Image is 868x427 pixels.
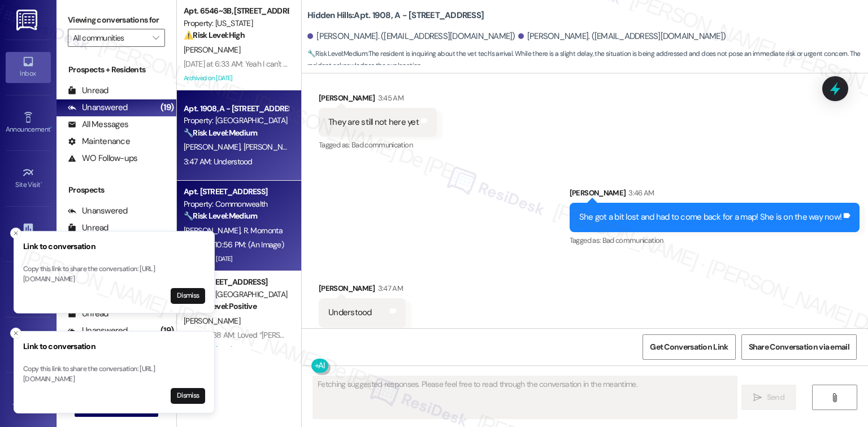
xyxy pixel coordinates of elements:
[184,115,288,127] div: Property: [GEOGRAPHIC_DATA]
[10,328,21,339] button: Close toast
[184,59,539,69] div: [DATE] at 6:33 AM: Yeah I can't remember. Is there any other units available even if it's on a di...
[184,301,257,311] strong: 🌟 Risk Level: Positive
[319,137,437,153] div: Tagged as:
[626,187,654,199] div: 3:46 AM
[351,140,413,150] span: Bad communication
[6,163,51,194] a: Site Visit •
[158,99,176,116] div: (19)
[307,49,367,58] strong: 🔧 Risk Level: Medium
[57,64,176,76] div: Prospects + Residents
[767,391,784,403] span: Send
[184,198,288,210] div: Property: Commonwealth
[6,330,51,360] a: Leads
[158,322,176,339] div: (19)
[184,316,240,326] span: [PERSON_NAME]
[23,241,205,252] h3: Link to conversation
[68,85,108,97] div: Unread
[184,142,244,152] span: [PERSON_NAME]
[184,156,253,167] div: 3:47 AM: Understood
[570,232,860,249] div: Tagged as:
[375,92,403,104] div: 3:45 AM
[10,228,21,239] button: Close toast
[184,289,288,300] div: Property: [GEOGRAPHIC_DATA]
[579,211,841,223] div: She got a bit lost and had to come back for a map! She is on the way now!
[184,239,284,250] div: [DATE] at 10:56 PM: (An Image)
[184,45,240,55] span: [PERSON_NAME]
[749,341,849,353] span: Share Conversation via email
[171,288,205,304] button: Dismiss
[16,10,40,30] img: ResiDesk Logo
[753,393,762,402] i: 
[307,10,484,21] b: Hidden Hills: Apt. 1908, A - [STREET_ADDRESS]
[319,92,437,108] div: [PERSON_NAME]
[313,376,736,419] textarea: Fetching suggested responses. Please feel free to read through the conversation in the meantime.
[153,33,159,42] i: 
[643,334,735,360] button: Get Conversation Link
[68,152,137,164] div: WO Follow-ups
[650,341,728,353] span: Get Conversation Link
[244,225,283,236] span: R. Mornonta
[6,274,51,304] a: Buildings
[68,11,165,29] label: Viewing conversations for
[6,219,51,249] a: Insights •
[184,128,257,138] strong: 🔧 Risk Level: Medium
[184,276,288,288] div: Apt. [STREET_ADDRESS]
[184,18,288,29] div: Property: [US_STATE]
[183,252,289,266] div: Archived on [DATE]
[244,142,300,152] span: [PERSON_NAME]
[375,282,403,294] div: 3:47 AM
[184,30,245,40] strong: ⚠️ Risk Level: High
[184,5,288,17] div: Apt. 6546~3B, [STREET_ADDRESS][US_STATE]
[741,334,857,360] button: Share Conversation via email
[6,385,51,416] a: Templates •
[23,264,205,284] p: Copy this link to share the conversation: [URL][DOMAIN_NAME]
[23,341,205,352] h3: Link to conversation
[328,307,372,319] div: Understood
[68,119,128,130] div: All Messages
[184,211,257,221] strong: 🔧 Risk Level: Medium
[6,52,51,82] a: Inbox
[328,116,419,128] div: They are still not here yet
[570,187,860,203] div: [PERSON_NAME]
[518,30,726,42] div: [PERSON_NAME]. ([EMAIL_ADDRESS][DOMAIN_NAME])
[68,102,128,114] div: Unanswered
[741,385,796,410] button: Send
[319,282,406,298] div: [PERSON_NAME]
[57,184,176,196] div: Prospects
[183,342,289,356] div: Archived on [DATE]
[184,103,288,115] div: Apt. 1908, A - [STREET_ADDRESS]
[68,308,108,320] div: Unread
[73,29,147,47] input: All communities
[183,71,289,85] div: Archived on [DATE]
[68,136,130,147] div: Maintenance
[171,388,205,404] button: Dismiss
[307,48,868,72] span: : The resident is inquiring about the vet tech's arrival. While there is a slight delay, the situ...
[41,179,42,187] span: •
[307,30,515,42] div: [PERSON_NAME]. ([EMAIL_ADDRESS][DOMAIN_NAME])
[319,328,406,344] div: Tagged as:
[184,186,288,198] div: Apt. [STREET_ADDRESS]
[23,364,205,384] p: Copy this link to share the conversation: [URL][DOMAIN_NAME]
[68,222,108,234] div: Unread
[50,124,52,132] span: •
[602,236,663,245] span: Bad communication
[68,205,128,217] div: Unanswered
[830,393,839,402] i: 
